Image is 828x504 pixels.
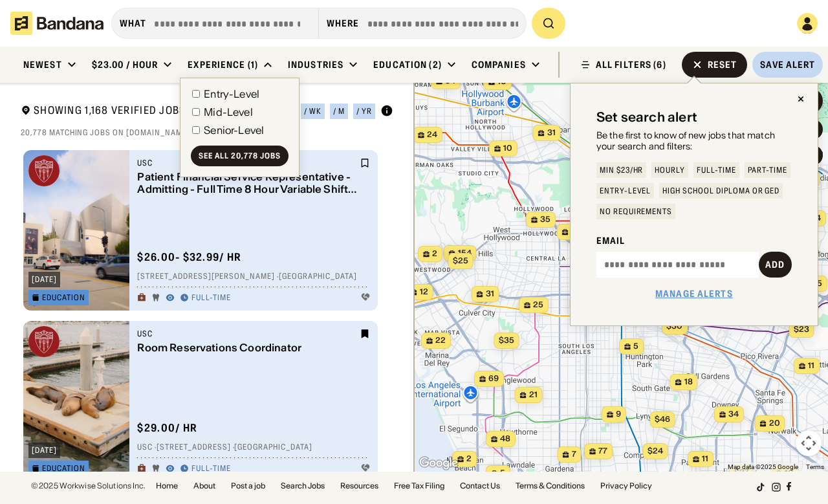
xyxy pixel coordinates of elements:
[500,468,505,479] span: 5
[191,464,231,474] div: Full-time
[817,278,822,289] span: 5
[808,360,814,371] span: 11
[42,294,85,301] div: Education
[31,482,146,490] div: © 2025 Workwise Solutions Inc.
[137,421,197,435] div: $ 29.00 / hr
[137,342,357,354] div: Room Reservations Coordinator
[500,433,510,444] span: 48
[633,341,638,352] span: 5
[432,248,437,259] span: 2
[697,166,736,174] div: Full-time
[137,272,370,282] div: [STREET_ADDRESS][PERSON_NAME] · [GEOGRAPHIC_DATA]
[486,289,494,300] span: 31
[540,214,550,225] span: 35
[28,326,60,357] img: USC logo
[600,166,644,174] div: Min $23/hr
[662,187,779,195] div: High School Diploma or GED
[596,109,697,125] div: Set search alert
[655,288,733,300] a: Manage Alerts
[394,482,444,490] a: Free Tax Filing
[453,256,468,265] span: $25
[748,166,787,174] div: Part-time
[373,59,442,71] div: Education (2)
[204,125,264,135] div: Senior-Level
[666,321,682,331] span: $30
[340,482,378,490] a: Resources
[137,443,370,453] div: USC · [STREET_ADDRESS] · [GEOGRAPHIC_DATA]
[193,482,215,490] a: About
[488,373,499,384] span: 69
[648,446,663,455] span: $24
[702,454,708,465] span: 11
[356,107,372,115] div: / yr
[600,187,651,195] div: Entry-Level
[728,409,739,420] span: 34
[231,482,265,490] a: Post a job
[92,59,158,71] div: $23.00 / hour
[796,430,822,456] button: Map camera controls
[458,248,472,259] span: 154
[28,155,60,186] img: USC logo
[497,76,507,87] span: 10
[765,260,785,269] div: Add
[655,166,685,174] div: Hourly
[21,104,254,120] div: Showing 1,168 Verified Jobs
[288,59,343,71] div: Industries
[327,17,360,29] div: Where
[10,12,103,35] img: Bandana logotype
[23,59,62,71] div: Newest
[417,455,460,472] a: Open this area in Google Maps (opens a new window)
[596,235,792,247] div: Email
[32,276,57,283] div: [DATE]
[529,389,538,400] span: 21
[304,107,321,115] div: / wk
[806,463,824,470] a: Terms (opens in new tab)
[137,250,241,264] div: $ 26.00 - $32.99 / hr
[472,59,526,71] div: Companies
[204,89,259,99] div: Entry-Level
[417,455,460,472] img: Google
[499,335,514,345] span: $35
[728,463,798,470] span: Map data ©2025 Google
[547,127,556,138] span: 31
[616,409,621,420] span: 9
[191,293,231,303] div: Full-time
[466,454,472,465] span: 2
[137,329,357,339] div: USC
[533,300,543,311] span: 25
[708,60,737,69] div: Reset
[333,107,345,115] div: / m
[596,60,666,69] div: ALL FILTERS (6)
[760,59,815,71] div: Save Alert
[199,152,280,160] div: See all 20,778 jobs
[460,482,500,490] a: Contact Us
[445,76,455,87] span: 34
[572,449,576,460] span: 7
[684,377,693,388] span: 18
[156,482,178,490] a: Home
[435,335,446,346] span: 22
[598,446,607,457] span: 77
[281,482,325,490] a: Search Jobs
[420,287,428,298] span: 12
[600,208,672,215] div: No Requirements
[21,127,393,138] div: 20,778 matching jobs on [DOMAIN_NAME]
[503,143,512,154] span: 10
[42,465,85,472] div: Education
[427,129,437,140] span: 24
[188,59,258,71] div: Experience (1)
[769,418,780,429] span: 20
[32,446,57,454] div: [DATE]
[137,171,357,195] div: Patient Financial Service Representative - Admitting - Full Time 8 Hour Variable Shift (Union)
[596,130,792,152] div: Be the first to know of new jobs that match your search and filters:
[600,482,652,490] a: Privacy Policy
[137,158,357,168] div: USC
[655,414,670,424] span: $46
[516,482,585,490] a: Terms & Conditions
[204,107,252,117] div: Mid-Level
[816,213,821,224] span: 4
[120,17,146,29] div: what
[794,324,809,334] span: $23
